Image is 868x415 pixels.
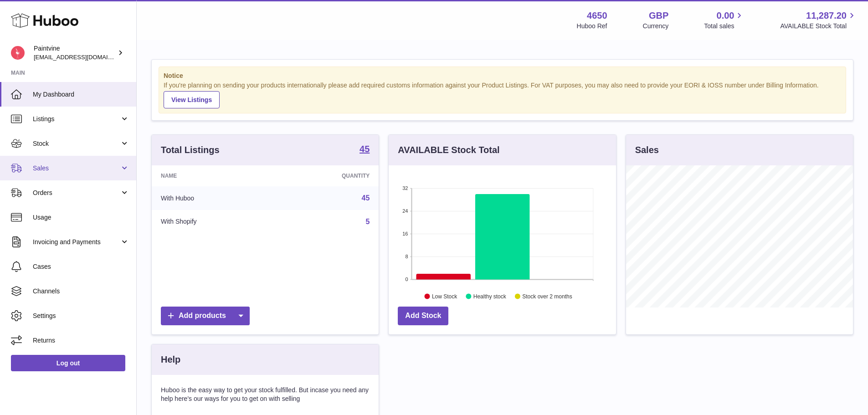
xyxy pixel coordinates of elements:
[34,44,116,61] div: Paintvine
[33,287,129,296] span: Channels
[587,10,607,22] strong: 4650
[365,218,370,225] a: 5
[704,22,745,31] span: Total sales
[406,277,408,282] text: 0
[11,355,125,371] a: Log out
[33,164,120,173] span: Sales
[360,144,370,154] strong: 45
[398,144,499,156] h3: AVAILABLE Stock Total
[152,165,274,186] th: Name
[161,307,250,325] a: Add products
[164,81,841,108] div: If you're planning on sending your products internationally please add required customs informati...
[152,186,274,210] td: With Huboo
[33,115,120,123] span: Listings
[33,262,129,271] span: Cases
[406,254,408,259] text: 8
[780,10,857,31] a: 11,287.20 AVAILABLE Stock Total
[161,354,180,366] h3: Help
[161,144,220,156] h3: Total Listings
[577,22,607,31] div: Huboo Ref
[34,53,134,61] span: [EMAIL_ADDRESS][DOMAIN_NAME]
[523,293,572,299] text: Stock over 2 months
[33,336,129,345] span: Returns
[33,189,120,197] span: Orders
[432,293,457,299] text: Low Stock
[164,72,841,80] strong: Notice
[398,307,448,325] a: Add Stock
[33,213,129,222] span: Usage
[152,210,274,234] td: With Shopify
[33,238,120,246] span: Invoicing and Payments
[274,165,379,186] th: Quantity
[717,10,734,22] span: 0.00
[33,139,120,148] span: Stock
[643,22,669,31] div: Currency
[780,22,857,31] span: AVAILABLE Stock Total
[635,144,659,156] h3: Sales
[11,46,25,60] img: euan@paintvine.co.uk
[161,386,370,403] p: Huboo is the easy way to get your stock fulfilled. But incase you need any help here's our ways f...
[33,312,129,320] span: Settings
[164,91,220,108] a: View Listings
[403,231,408,236] text: 16
[649,10,668,22] strong: GBP
[403,185,408,191] text: 32
[362,194,370,202] a: 45
[806,10,847,22] span: 11,287.20
[704,10,745,31] a: 0.00 Total sales
[33,90,129,99] span: My Dashboard
[403,208,408,214] text: 24
[360,144,370,155] a: 45
[473,293,507,299] text: Healthy stock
